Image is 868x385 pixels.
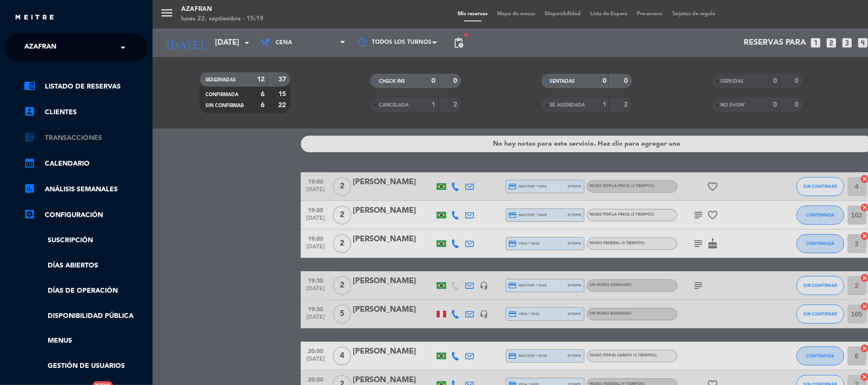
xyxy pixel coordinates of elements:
[24,209,148,221] a: Configuración
[24,158,148,169] a: calendar_monthCalendario
[24,184,148,195] a: assessmentANÁLISIS SEMANALES
[24,107,148,118] a: account_boxClientes
[14,14,55,21] img: MEITRE
[24,157,35,168] i: calendar_month
[24,132,148,144] a: account_balance_walletTransacciones
[24,336,148,346] a: Menus
[24,80,35,91] i: chrome_reader_mode
[24,131,35,143] i: account_balance_wallet
[24,81,148,92] a: chrome_reader_modeListado de Reservas
[24,235,148,246] a: Suscripción
[24,361,148,372] a: Gestión de usuarios
[24,183,35,194] i: assessment
[24,208,35,220] i: settings_applications
[24,286,148,296] a: Días de Operación
[24,260,148,271] a: Días abiertos
[24,106,35,117] i: account_box
[24,311,148,322] a: Disponibilidad pública
[24,38,56,58] span: Azafran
